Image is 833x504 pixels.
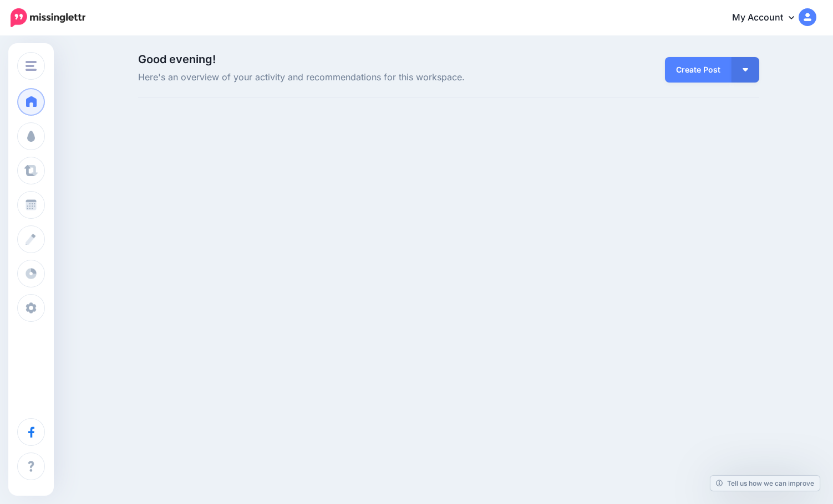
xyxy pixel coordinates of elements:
span: Good evening! [138,53,216,66]
a: Create Post [665,57,732,83]
a: My Account [721,4,816,32]
a: Tell us how we can improve [710,476,820,491]
img: Missinglettr [11,8,85,27]
img: arrow-down-white.png [743,68,748,71]
img: menu.png [26,61,37,71]
span: Here's an overview of your activity and recommendations for this workspace. [138,70,547,85]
